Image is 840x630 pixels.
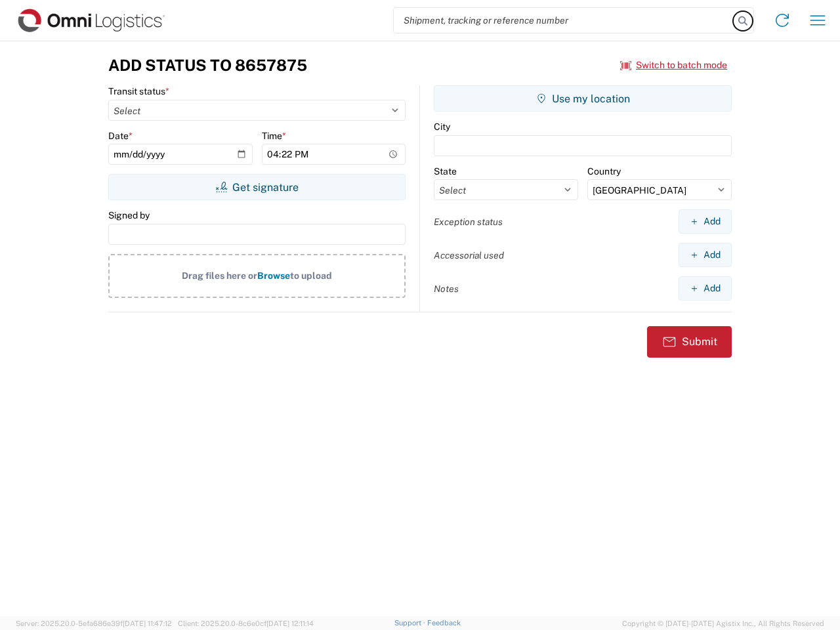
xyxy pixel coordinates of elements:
[434,249,504,261] label: Accessorial used
[394,8,734,33] input: Shipment, tracking or reference number
[182,270,257,281] span: Drag files here or
[427,619,461,627] a: Feedback
[679,276,732,301] button: Add
[178,619,314,627] span: Client: 2025.20.0-8c6e0cf
[262,130,286,142] label: Time
[434,165,457,177] label: State
[108,56,307,75] h3: Add Status to 8657875
[587,165,621,177] label: Country
[434,85,732,112] button: Use my location
[108,85,169,97] label: Transit status
[622,618,824,629] span: Copyright © [DATE]-[DATE] Agistix Inc., All Rights Reserved
[108,174,406,200] button: Get signature
[679,243,732,267] button: Add
[16,619,172,627] span: Server: 2025.20.0-5efa686e39f
[620,54,727,76] button: Switch to batch mode
[647,326,732,358] button: Submit
[394,619,427,627] a: Support
[257,270,290,281] span: Browse
[290,270,332,281] span: to upload
[108,209,150,221] label: Signed by
[434,121,450,133] label: City
[266,619,314,627] span: [DATE] 12:11:14
[434,216,503,228] label: Exception status
[123,619,172,627] span: [DATE] 11:47:12
[679,209,732,234] button: Add
[108,130,133,142] label: Date
[434,283,459,295] label: Notes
